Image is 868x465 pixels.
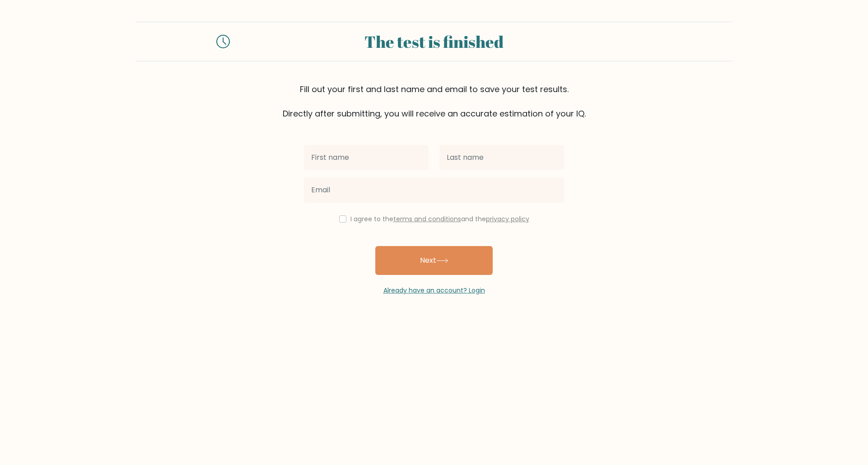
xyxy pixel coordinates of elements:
[241,29,627,54] div: The test is finished
[486,214,529,223] a: privacy policy
[439,145,564,170] input: Last name
[304,145,429,170] input: First name
[136,83,732,120] div: Fill out your first and last name and email to save your test results. Directly after submitting,...
[383,286,485,295] a: Already have an account? Login
[350,214,529,223] label: I agree to the and the
[304,177,564,203] input: Email
[375,246,493,275] button: Next
[393,214,461,223] a: terms and conditions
